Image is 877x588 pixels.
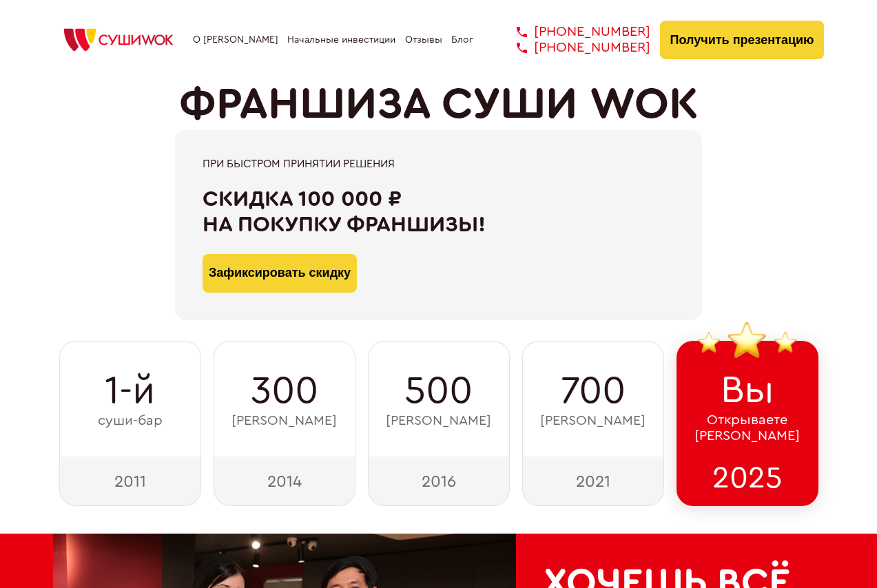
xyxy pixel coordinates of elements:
a: Отзывы [405,34,442,45]
div: 2021 [522,456,664,506]
span: суши-бар [98,413,163,429]
span: 500 [404,369,473,413]
a: [PHONE_NUMBER] [496,40,650,56]
a: Блог [451,34,473,45]
a: Начальные инвестиции [287,34,395,45]
div: 2014 [214,456,355,506]
span: 1-й [105,369,155,413]
span: Открываете [PERSON_NAME] [694,412,800,444]
span: Вы [721,368,774,412]
a: [PHONE_NUMBER] [496,24,650,40]
div: Скидка 100 000 ₽ на покупку франшизы! [203,187,674,238]
div: 2025 [677,456,818,506]
div: При быстром принятии решения [203,158,674,170]
button: Зафиксировать скидку [203,254,357,293]
span: [PERSON_NAME] [386,413,491,429]
span: 700 [561,369,626,413]
a: О [PERSON_NAME] [193,34,278,45]
span: [PERSON_NAME] [540,413,646,429]
div: 2011 [59,456,201,506]
h1: ФРАНШИЗА СУШИ WOK [179,79,699,130]
button: Получить презентацию [660,21,825,59]
div: 2016 [368,456,510,506]
span: [PERSON_NAME] [231,413,337,429]
img: СУШИWOK [53,25,184,55]
span: 300 [251,369,318,413]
